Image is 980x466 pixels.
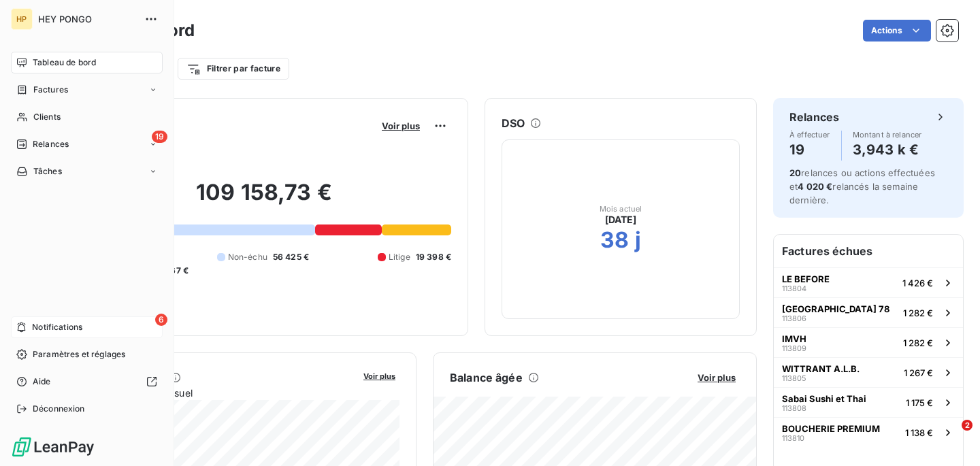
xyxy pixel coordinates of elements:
button: WITTRANT A.L.B.1138051 267 € [774,357,963,387]
span: 19 398 € [416,251,451,263]
button: Voir plus [693,371,740,384]
button: BOUCHERIE PREMIUM1138101 138 € [774,417,963,447]
span: 113806 [782,314,806,322]
h6: Balance âgée [450,369,523,386]
span: 113808 [782,404,806,412]
span: Clients [33,111,61,123]
h6: Relances [789,109,839,125]
img: Logo LeanPay [11,436,95,458]
span: BOUCHERIE PREMIUM [782,423,880,434]
span: 1 282 € [903,307,933,318]
span: 113810 [782,434,804,442]
span: 6 [155,314,167,326]
button: Voir plus [378,120,424,132]
span: Relances [33,138,69,150]
span: Déconnexion [33,403,85,415]
span: 19 [152,131,167,143]
span: Voir plus [698,372,736,383]
span: Chiffre d'affaires mensuel [77,386,354,400]
h6: DSO [502,115,525,131]
span: HEY PONGO [38,14,136,24]
span: Voir plus [363,371,395,381]
button: LE BEFORE1138041 426 € [774,267,963,297]
h6: Factures échues [774,235,963,267]
span: Aide [33,376,51,388]
button: Sabai Sushi et Thai1138081 175 € [774,387,963,417]
a: Aide [11,371,163,393]
h2: 109 158,73 € [77,179,451,220]
button: [GEOGRAPHIC_DATA] 781138061 282 € [774,297,963,327]
button: Actions [863,20,931,41]
span: Montant à relancer [853,131,922,139]
span: Sabai Sushi et Thai [782,393,866,404]
span: 2 [962,420,973,431]
span: 113804 [782,284,806,293]
span: [GEOGRAPHIC_DATA] 78 [782,303,889,314]
span: Litige [389,251,410,263]
span: 20 [789,167,801,178]
span: Tableau de bord [33,56,96,69]
span: IMVH [782,333,806,344]
span: Paramètres et réglages [33,348,125,361]
span: 113805 [782,374,806,382]
span: À effectuer [789,131,830,139]
span: Notifications [32,321,82,333]
span: [DATE] [605,213,637,227]
span: LE BEFORE [782,273,830,284]
div: HP [11,8,33,30]
button: Voir plus [359,369,399,382]
h2: j [635,227,641,254]
span: 1 138 € [905,427,933,438]
span: Voir plus [382,120,420,131]
h4: 3,943 k € [853,139,922,161]
span: 1 282 € [903,337,933,348]
span: 1 267 € [904,367,933,378]
span: 56 425 € [273,251,309,263]
button: Filtrer par facture [178,58,289,80]
span: Tâches [33,165,62,178]
span: Non-échu [228,251,267,263]
span: 4 020 € [798,181,832,192]
span: 1 175 € [906,397,933,408]
span: Factures [33,84,68,96]
span: 113809 [782,344,806,352]
h4: 19 [789,139,830,161]
span: relances ou actions effectuées et relancés la semaine dernière. [789,167,935,205]
h2: 38 [600,227,629,254]
span: Mois actuel [600,205,642,213]
span: WITTRANT A.L.B. [782,363,860,374]
iframe: Intercom live chat [934,420,966,452]
button: IMVH1138091 282 € [774,327,963,357]
span: 1 426 € [902,278,933,288]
